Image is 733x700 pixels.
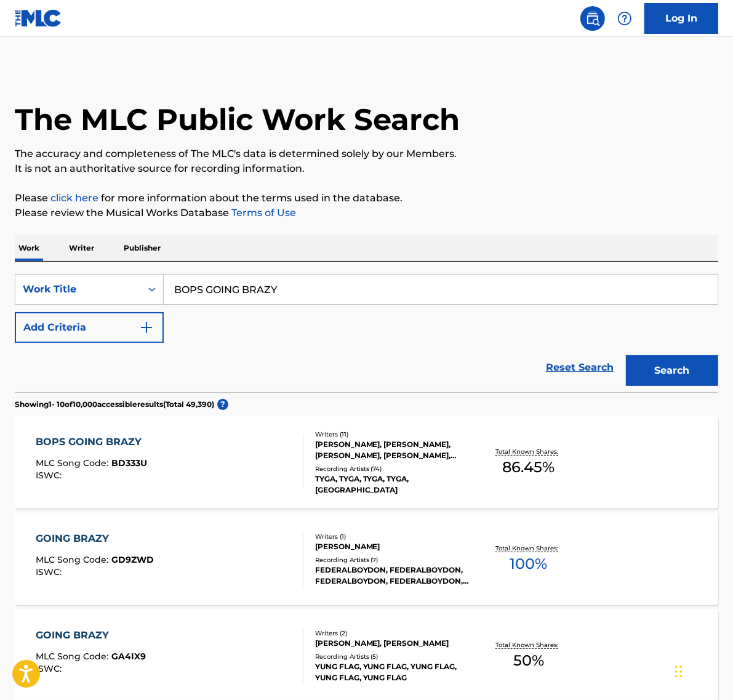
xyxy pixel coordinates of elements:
[15,235,43,261] p: Work
[15,147,718,161] p: The accuracy and completeness of The MLC's data is determined solely by our Members.
[315,638,470,649] div: [PERSON_NAME], [PERSON_NAME]
[315,464,470,473] div: Recording Artists ( 74 )
[540,354,620,381] a: Reset Search
[15,191,718,206] p: Please for more information about the terms used in the database.
[15,513,718,605] a: GOING BRAZYMLC Song Code:GD9ZWDISWC:Writers (1)[PERSON_NAME]Recording Artists (7)FEDERALBOYDON, F...
[315,473,470,496] div: TYGA, TYGA, TYGA, TYGA, [GEOGRAPHIC_DATA]
[612,6,637,31] div: Help
[36,663,65,674] span: ISWC :
[15,274,718,392] form: Search Form
[315,661,470,683] div: YUNG FLAG, YUNG FLAG, YUNG FLAG, YUNG FLAG, YUNG FLAG
[229,207,296,219] a: Terms of Use
[50,192,98,204] a: click here
[111,554,154,565] span: GD9ZWD
[15,206,718,220] p: Please review the Musical Works Database
[36,628,146,643] div: GOING BRAZY
[36,435,148,449] div: BOPS GOING BRAZY
[315,430,470,439] div: Writers ( 11 )
[315,565,470,587] div: FEDERALBOYDON, FEDERALBOYDON, FEDERALBOYDON, FEDERALBOYDON, [GEOGRAPHIC_DATA]
[315,629,470,638] div: Writers ( 2 )
[36,566,65,577] span: ISWC :
[315,439,470,461] div: [PERSON_NAME], [PERSON_NAME], [PERSON_NAME], [PERSON_NAME], [PERSON_NAME] [PERSON_NAME] [PERSON_N...
[111,457,147,469] span: BD333U
[65,235,98,261] p: Writer
[513,650,544,672] span: 50 %
[217,399,228,410] span: ?
[675,653,683,690] div: Drag
[15,399,214,410] p: Showing 1 - 10 of 10,000 accessible results (Total 49,390 )
[496,447,562,456] p: Total Known Shares:
[671,641,733,700] iframe: Chat Widget
[23,282,134,297] div: Work Title
[315,652,470,661] div: Recording Artists ( 5 )
[15,161,718,176] p: It is not an authoritative source for recording information.
[626,355,718,386] button: Search
[315,532,470,541] div: Writers ( 1 )
[15,101,460,138] h1: The MLC Public Work Search
[36,457,111,469] span: MLC Song Code :
[111,651,146,662] span: GA4IX9
[36,470,65,481] span: ISWC :
[580,6,605,31] a: Public Search
[139,320,154,335] img: 9d2ae6d4665cec9f34b9.svg
[315,555,470,565] div: Recording Artists ( 7 )
[36,554,111,565] span: MLC Song Code :
[617,11,632,26] img: help
[644,3,718,34] a: Log In
[315,541,470,552] div: [PERSON_NAME]
[15,416,718,509] a: BOPS GOING BRAZYMLC Song Code:BD333UISWC:Writers (11)[PERSON_NAME], [PERSON_NAME], [PERSON_NAME],...
[585,11,600,26] img: search
[15,312,164,343] button: Add Criteria
[503,456,555,478] span: 86.45 %
[496,640,562,650] p: Total Known Shares:
[36,651,111,662] span: MLC Song Code :
[15,9,62,27] img: MLC Logo
[120,235,164,261] p: Publisher
[510,553,548,575] span: 100 %
[496,544,562,553] p: Total Known Shares:
[36,531,154,546] div: GOING BRAZY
